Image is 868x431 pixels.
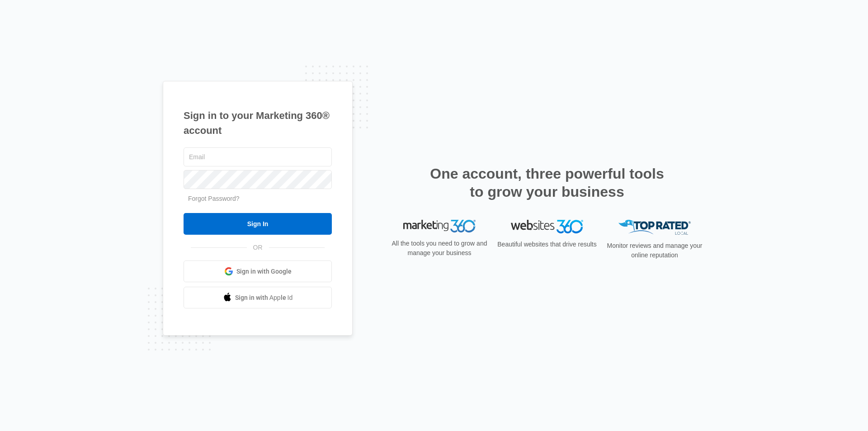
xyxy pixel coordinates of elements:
[184,213,332,235] input: Sign In
[188,195,240,202] a: Forgot Password?
[496,240,598,249] p: Beautiful websites that drive results
[427,165,667,201] h2: One account, three powerful tools to grow your business
[184,260,332,282] a: Sign in with Google
[511,220,583,233] img: Websites 360
[604,241,705,260] p: Monitor reviews and manage your online reputation
[184,287,332,308] a: Sign in with Apple Id
[235,293,293,303] span: Sign in with Apple Id
[184,108,332,138] h1: Sign in to your Marketing 360® account
[618,220,691,235] img: Top Rated Local
[184,147,332,166] input: Email
[247,243,269,252] span: OR
[389,239,490,258] p: All the tools you need to grow and manage your business
[236,267,292,276] span: Sign in with Google
[403,220,476,232] img: Marketing 360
